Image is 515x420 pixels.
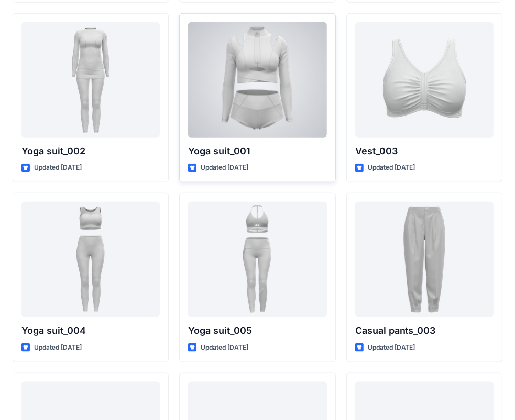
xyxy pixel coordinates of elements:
[201,342,248,353] p: Updated [DATE]
[355,22,494,138] a: Vest_003
[21,323,160,338] p: Yoga suit_004
[368,162,415,173] p: Updated [DATE]
[355,144,494,159] p: Vest_003
[34,162,82,173] p: Updated [DATE]
[21,22,160,138] a: Yoga suit_002
[355,202,494,317] a: Casual pants_003
[34,342,82,353] p: Updated [DATE]
[21,144,160,159] p: Yoga suit_002
[368,342,415,353] p: Updated [DATE]
[188,22,326,138] a: Yoga suit_001
[201,162,248,173] p: Updated [DATE]
[355,323,494,338] p: Casual pants_003
[21,202,160,317] a: Yoga suit_004
[188,144,326,159] p: Yoga suit_001
[188,202,326,317] a: Yoga suit_005
[188,323,326,338] p: Yoga suit_005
